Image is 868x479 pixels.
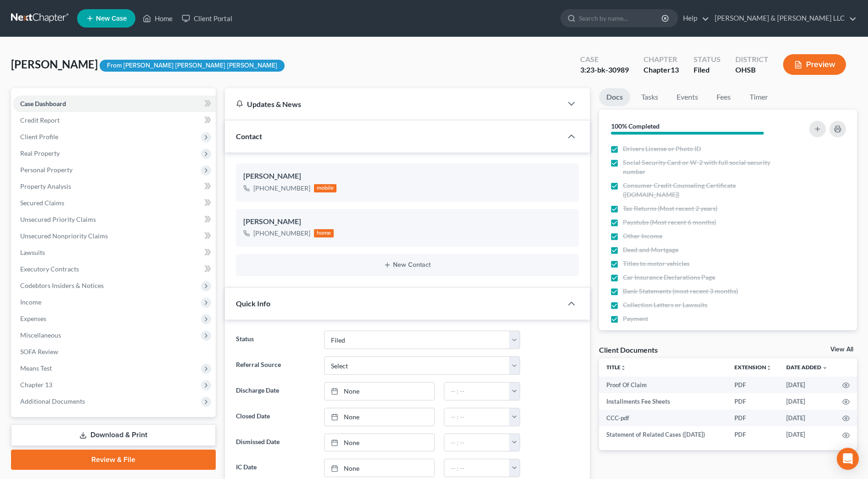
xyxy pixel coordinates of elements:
a: Docs [599,88,630,106]
span: Drivers License or Photo ID [623,144,701,153]
span: Unsecured Priority Claims [20,215,96,223]
div: [PERSON_NAME] [243,171,571,182]
input: -- : -- [444,459,510,477]
td: [DATE] [779,426,835,443]
span: Expenses [20,315,46,322]
a: Fees [709,88,739,106]
a: SOFA Review [13,344,216,360]
td: PDF [727,410,779,426]
div: Filed [694,65,721,75]
input: -- : -- [444,408,510,426]
span: 13 [671,65,679,74]
a: Timer [742,88,775,106]
div: Status [694,54,721,65]
button: New Contact [243,261,571,269]
div: Open Intercom Messenger [837,448,859,470]
input: Search by name... [579,10,663,27]
i: unfold_more [766,365,772,371]
span: Secured Claims [20,199,64,207]
span: Bank Statements (most recent 3 months) [623,287,738,296]
div: Chapter [644,54,679,65]
span: Contact [236,132,262,141]
label: Referral Source [231,356,319,375]
div: OHSB [735,65,768,75]
a: Tasks [634,88,666,106]
td: PDF [727,377,779,393]
a: None [325,383,434,400]
td: Installments Fee Sheets [599,393,727,410]
span: Client Profile [20,133,58,141]
span: Tax Returns (Most recent 2 years) [623,204,717,213]
a: Titleunfold_more [606,364,626,371]
a: Home [138,10,177,27]
i: unfold_more [621,365,626,371]
span: Paystubs (Most recent 6 months) [623,218,716,227]
span: Credit Report [20,116,60,124]
td: [DATE] [779,410,835,426]
div: District [735,54,768,65]
a: Review & File [11,450,216,470]
span: SOFA Review [20,348,58,355]
span: New Case [96,15,127,22]
span: Chapter 13 [20,381,52,389]
label: Discharge Date [231,382,319,400]
a: Lawsuits [13,244,216,261]
div: [PHONE_NUMBER] [253,184,310,193]
span: Case Dashboard [20,100,66,107]
td: PDF [727,426,779,443]
input: -- : -- [444,434,510,451]
a: Help [678,10,709,27]
div: mobile [314,184,337,192]
td: CCC-pdf [599,410,727,426]
div: Updates & News [236,99,551,109]
a: Date Added expand_more [786,364,828,371]
div: [PERSON_NAME] [243,216,571,227]
a: View All [830,346,853,353]
span: Unsecured Nonpriority Claims [20,232,108,240]
span: Lawsuits [20,248,45,256]
a: Credit Report [13,112,216,129]
a: Executory Contracts [13,261,216,277]
span: Social Security Card or W-2 with full social security number [623,158,785,176]
td: PDF [727,393,779,410]
span: Codebtors Insiders & Notices [20,282,104,289]
a: Unsecured Nonpriority Claims [13,228,216,244]
label: Dismissed Date [231,434,319,452]
span: Executory Contracts [20,265,79,273]
div: [PHONE_NUMBER] [253,229,310,238]
span: Additional Documents [20,397,85,405]
span: Other Income [623,231,662,241]
a: Download & Print [11,424,216,446]
i: expand_more [822,365,828,371]
a: None [325,408,434,426]
span: Quick Info [236,299,270,308]
span: Payment [623,314,648,323]
td: Statement of Related Cases ([DATE]) [599,426,727,443]
span: Personal Property [20,166,73,174]
div: Client Documents [599,345,658,355]
span: Miscellaneous [20,331,61,339]
a: Case Dashboard [13,96,216,112]
span: Property Analysis [20,182,71,190]
label: IC Date [231,459,319,477]
span: Means Test [20,364,52,372]
a: Property Analysis [13,178,216,195]
td: [DATE] [779,377,835,393]
div: Case [580,54,629,65]
span: Real Property [20,149,60,157]
span: Titles to motor vehicles [623,259,689,268]
span: Deed and Mortgage [623,245,678,254]
div: From [PERSON_NAME] [PERSON_NAME] [PERSON_NAME] [100,60,285,72]
strong: 100% Completed [611,122,660,130]
label: Closed Date [231,408,319,426]
td: [DATE] [779,393,835,410]
span: Car Insurance Declarations Page [623,273,715,282]
a: Client Portal [177,10,237,27]
span: Income [20,298,41,306]
span: [PERSON_NAME] [11,57,98,71]
a: Unsecured Priority Claims [13,211,216,228]
a: Secured Claims [13,195,216,211]
a: None [325,434,434,451]
div: 3:23-bk-30989 [580,65,629,75]
span: Collection Letters or Lawsuits [623,300,707,310]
